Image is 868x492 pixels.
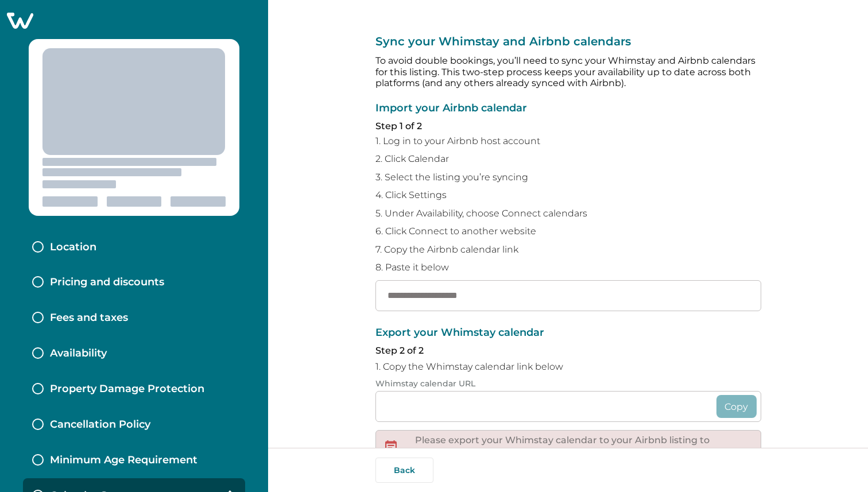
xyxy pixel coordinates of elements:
p: 6. Click Connect to another website [375,226,761,237]
p: To avoid double bookings, you’ll need to sync your Whimstay and Airbnb calendars for this listing... [375,55,761,89]
p: Whimstay calendar URL [375,379,761,389]
p: 7. Copy the Airbnb calendar link [375,244,761,255]
p: Fees and taxes [50,312,128,324]
p: 1. Log in to your Airbnb host account [375,135,761,147]
p: 1. Copy the Whimstay calendar link below [375,361,761,373]
p: Availability [50,347,107,360]
p: Cancellation Policy [50,419,150,431]
p: 5. Under Availability, choose Connect calendars [375,208,761,219]
p: Step 1 of 2 [375,121,761,132]
p: 3. Select the listing you’re syncing [375,172,761,183]
p: Pricing and discounts [50,276,164,289]
p: 2. Click Calendar [375,153,761,165]
p: Property Damage Protection [50,383,204,396]
p: Please export your Whimstay calendar to your Airbnb listing to continue [415,435,751,457]
button: Copy [716,395,757,418]
p: Step 2 of 2 [375,345,761,357]
p: Location [50,241,96,254]
button: Back [375,458,433,483]
p: Sync your Whimstay and Airbnb calendars [375,34,761,48]
p: Export your Whimstay calendar [375,327,761,339]
p: 8. Paste it below [375,262,761,273]
p: 4. Click Settings [375,189,761,201]
p: Import your Airbnb calendar [375,103,761,114]
p: Minimum Age Requirement [50,454,197,467]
